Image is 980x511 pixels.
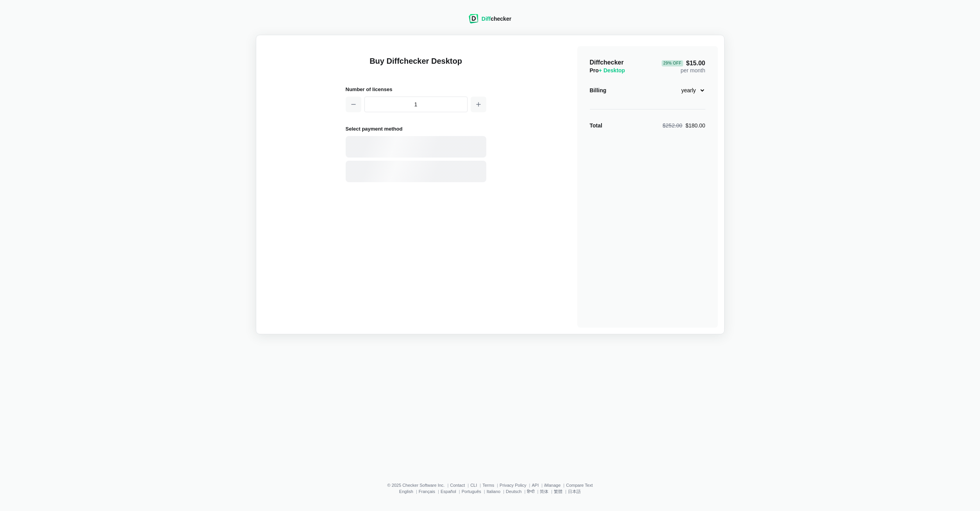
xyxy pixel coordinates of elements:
a: हिन्दी [527,489,534,494]
a: Español [441,489,456,494]
span: $15.00 [662,60,705,66]
a: CLI [470,483,477,488]
a: Português [462,489,481,494]
li: © 2025 Checker Software Inc. [387,483,450,488]
a: Compare Text [566,483,593,488]
a: 繁體 [554,489,562,494]
div: $180.00 [662,122,705,129]
h2: Number of licenses [346,85,486,93]
a: Deutsch [506,489,521,494]
input: 1 [364,97,468,112]
span: $252.00 [662,122,682,129]
a: API [532,483,539,488]
a: 日本語 [568,489,581,494]
a: 简体 [540,489,548,494]
a: Italiano [487,489,500,494]
div: per month [662,59,705,74]
a: Diffchecker logoDiffchecker [469,18,511,25]
a: English [399,489,413,494]
a: Privacy Policy [500,483,526,488]
span: + Desktop [599,67,625,74]
a: Français [419,489,435,494]
span: Diffchecker [590,59,624,66]
span: Diff [482,16,491,22]
h1: Buy Diffchecker Desktop [346,56,486,76]
span: Pro [590,67,625,74]
strong: Total [590,122,602,129]
h2: Select payment method [346,125,486,133]
img: Diffchecker logo [469,14,478,23]
a: Contact [450,483,465,488]
div: 29 % Off [662,60,683,66]
div: Billing [590,86,607,94]
a: Terms [482,483,494,488]
a: iManage [544,483,561,488]
div: checker [482,15,511,23]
